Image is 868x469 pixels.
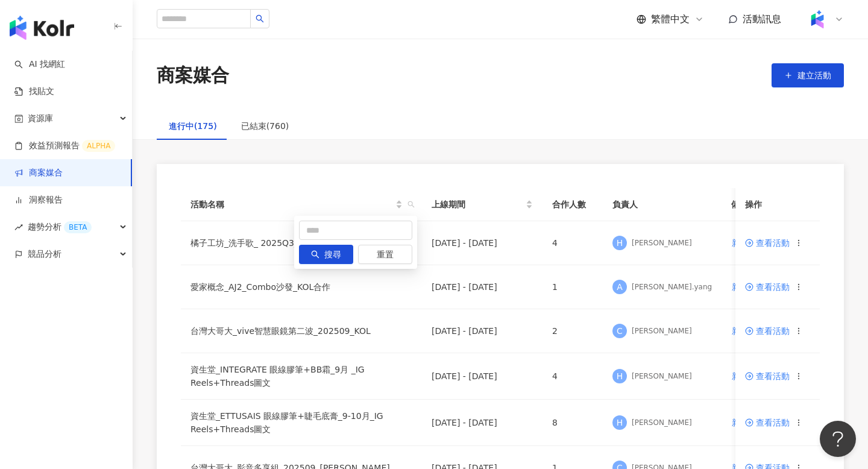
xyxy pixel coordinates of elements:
span: 備註 [731,198,748,211]
span: 重置 [377,245,394,265]
td: 4 [542,221,603,265]
span: 活動名稱 [190,198,393,211]
button: 新增備註 [731,319,766,343]
td: [DATE] - [DATE] [422,353,542,400]
div: BETA [64,221,92,233]
a: 查看活動 [745,327,790,335]
div: 商案媒合 [157,63,229,88]
span: 新增備註 [732,371,766,381]
div: [PERSON_NAME] [632,326,692,336]
th: 操作 [735,188,820,221]
div: [PERSON_NAME] [632,238,692,248]
span: search [256,14,264,23]
button: 建立活動 [772,63,844,87]
iframe: Help Scout Beacon - Open [820,421,856,457]
a: 商案媒合 [14,167,63,179]
td: 4 [542,353,603,400]
td: 資生堂_ETTUSAIS 眼線膠筆+睫毛底膏_9-10月_IG Reels+Threads圖文 [181,400,422,446]
td: [DATE] - [DATE] [422,400,542,446]
span: H [617,236,623,250]
td: 橘子工坊_洗手歌_ 2025Q3_IG Reels [181,221,422,265]
span: 趨勢分析 [28,213,92,241]
div: [PERSON_NAME].yang [632,282,712,292]
span: 上線期間 [432,198,523,211]
div: 已結束(760) [241,119,289,133]
td: [DATE] - [DATE] [422,309,542,353]
span: search [407,201,415,208]
td: 1 [542,265,603,309]
div: [PERSON_NAME] [632,371,692,382]
img: logo [10,16,74,40]
td: 台灣大哥大_vive智慧眼鏡第二波_202509_KOL [181,309,422,353]
span: 新增備註 [732,238,766,248]
td: 資生堂_INTEGRATE 眼線膠筆+BB霜_9月 _IG Reels+Threads圖文 [181,353,422,400]
a: 找貼文 [14,86,54,98]
span: 資源庫 [28,105,53,132]
span: A [617,280,623,294]
td: 愛家概念_AJ2_Combo沙發_KOL合作 [181,265,422,309]
div: [PERSON_NAME] [632,418,692,428]
span: 搜尋 [324,245,341,265]
span: search [405,195,417,213]
a: 查看活動 [745,372,790,380]
span: 活動訊息 [743,13,781,25]
div: 進行中(175) [169,119,217,133]
a: 查看活動 [745,283,790,291]
span: 繁體中文 [651,13,690,26]
span: C [617,324,623,338]
a: 洞察報告 [14,194,63,206]
a: 查看活動 [745,239,790,247]
button: 重置 [358,245,412,264]
span: 新增備註 [732,326,766,336]
span: search [311,250,319,259]
span: 新增備註 [732,418,766,427]
th: 負責人 [603,188,722,221]
button: 新增備註 [731,411,766,435]
a: searchAI 找網紅 [14,58,65,71]
button: 新增備註 [731,364,766,388]
button: 新增備註 [731,231,766,255]
th: 備註 [722,188,777,221]
span: 競品分析 [28,241,61,268]
a: 查看活動 [745,418,790,427]
th: 活動名稱 [181,188,422,221]
span: H [617,370,623,383]
td: 2 [542,309,603,353]
span: 建立活動 [797,71,831,80]
span: rise [14,223,23,231]
td: [DATE] - [DATE] [422,265,542,309]
span: 新增備註 [732,282,766,292]
td: 8 [542,400,603,446]
span: H [617,416,623,429]
button: 搜尋 [299,245,353,264]
a: 效益預測報告ALPHA [14,140,115,152]
img: Kolr%20app%20icon%20%281%29.png [806,8,829,31]
td: [DATE] - [DATE] [422,221,542,265]
th: 合作人數 [542,188,603,221]
th: 上線期間 [422,188,542,221]
button: 新增備註 [731,275,766,299]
